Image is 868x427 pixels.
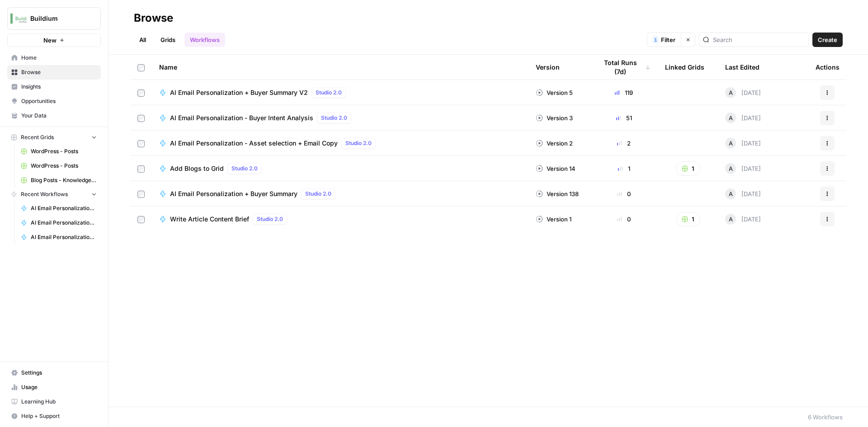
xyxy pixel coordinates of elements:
[170,139,338,148] span: AI Email Personalization - Asset selection + Email Copy
[31,219,97,227] span: AI Email Personalization + Buyer Summary V2
[17,201,101,216] a: AI Email Personalization - Buyer Intent Analysis
[170,189,297,198] span: AI Email Personalization + Buyer Summary
[654,36,657,43] span: 1
[21,83,97,91] span: Insights
[31,147,97,155] span: WordPress - Posts
[17,173,101,188] a: Blog Posts - Knowledge Base.csv
[816,55,840,80] div: Actions
[31,204,97,212] span: AI Email Personalization - Buyer Intent Analysis
[21,112,97,120] span: Your Data
[7,366,101,380] a: Settings
[159,138,521,149] a: AI Email Personalization - Asset selection + Email CopyStudio 2.0
[7,131,101,144] button: Recent Grids
[321,114,347,122] span: Studio 2.0
[21,97,97,105] span: Opportunities
[184,33,225,47] a: Workflows
[818,35,837,44] span: Create
[729,139,733,148] span: A
[134,33,151,47] a: All
[159,188,521,199] a: AI Email Personalization + Buyer SummaryStudio 2.0
[7,394,101,409] a: Learning Hub
[159,55,521,80] div: Name
[134,11,173,25] div: Browse
[808,413,843,422] div: 6 Workflows
[7,33,101,47] button: New
[21,412,97,420] span: Help + Support
[21,54,97,62] span: Home
[713,35,805,44] input: Search
[665,55,704,80] div: Linked Grids
[597,189,651,198] div: 0
[536,139,573,148] div: Version 2
[7,188,101,201] button: Recent Workflows
[7,94,101,108] a: Opportunities
[17,230,101,244] a: AI Email Personalization - Asset selection + Email Copy
[231,164,258,173] span: Studio 2.0
[597,215,651,224] div: 0
[159,113,521,123] a: AI Email Personalization - Buyer Intent AnalysisStudio 2.0
[725,188,761,199] div: [DATE]
[17,144,101,159] a: WordPress - Posts
[536,113,573,122] div: Version 3
[653,36,658,43] div: 1
[536,88,573,97] div: Version 5
[155,33,181,47] a: Grids
[21,190,68,198] span: Recent Workflows
[647,33,681,47] button: 1Filter
[21,68,97,76] span: Browse
[170,88,308,97] span: AI Email Personalization + Buyer Summary V2
[7,7,101,30] button: Workspace: Buildium
[21,369,97,377] span: Settings
[170,164,224,173] span: Add Blogs to Grid
[725,214,761,225] div: [DATE]
[170,215,249,224] span: Write Article Content Brief
[305,190,331,198] span: Studio 2.0
[345,139,372,147] span: Studio 2.0
[725,163,761,174] div: [DATE]
[43,36,57,45] span: New
[725,113,761,123] div: [DATE]
[17,159,101,173] a: WordPress - Posts
[7,409,101,423] button: Help + Support
[159,87,521,98] a: AI Email Personalization + Buyer Summary V2Studio 2.0
[536,189,579,198] div: Version 138
[725,138,761,149] div: [DATE]
[159,214,521,225] a: Write Article Content BriefStudio 2.0
[536,164,576,173] div: Version 14
[7,80,101,94] a: Insights
[31,233,97,241] span: AI Email Personalization - Asset selection + Email Copy
[725,55,759,80] div: Last Edited
[536,215,571,224] div: Version 1
[725,87,761,98] div: [DATE]
[21,398,97,406] span: Learning Hub
[729,215,733,224] span: A
[31,162,97,170] span: WordPress - Posts
[170,113,313,122] span: AI Email Personalization - Buyer Intent Analysis
[597,55,651,80] div: Total Runs (7d)
[597,88,651,97] div: 119
[17,216,101,230] a: AI Email Personalization + Buyer Summary V2
[597,164,651,173] div: 1
[729,189,733,198] span: A
[30,14,85,23] span: Buildium
[10,10,27,27] img: Buildium Logo
[676,212,700,226] button: 1
[7,380,101,394] a: Usage
[316,89,342,97] span: Studio 2.0
[7,65,101,80] a: Browse
[536,55,560,80] div: Version
[21,383,97,391] span: Usage
[729,88,733,97] span: A
[159,163,521,174] a: Add Blogs to GridStudio 2.0
[597,139,651,148] div: 2
[257,215,283,223] span: Studio 2.0
[676,161,700,176] button: 1
[31,176,97,184] span: Blog Posts - Knowledge Base.csv
[729,164,733,173] span: A
[7,51,101,65] a: Home
[661,35,675,44] span: Filter
[729,113,733,122] span: A
[21,133,54,141] span: Recent Grids
[812,33,843,47] button: Create
[7,108,101,123] a: Your Data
